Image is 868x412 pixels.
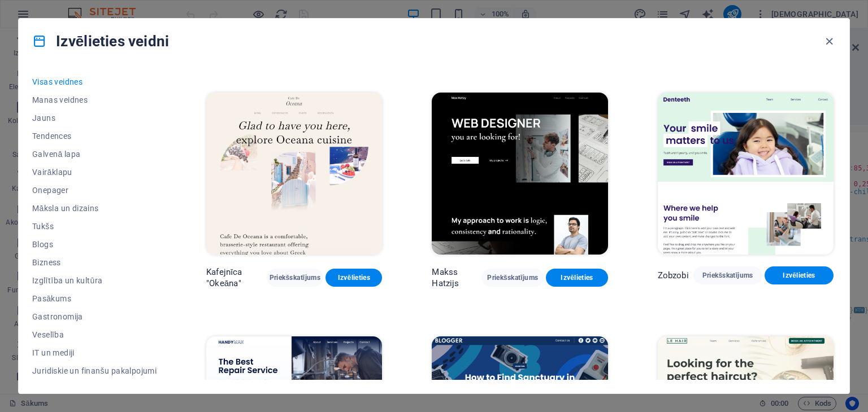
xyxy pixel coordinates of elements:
[32,150,81,159] font: Galvenā lapa
[32,344,157,362] button: IT un mediji
[32,168,72,177] font: Vairāklapu
[32,222,54,231] font: Tukšs
[783,271,815,279] font: Izvēlieties
[32,73,157,91] button: Visas veidnes
[432,93,607,255] img: Makss Hatzijs
[561,274,593,282] font: Izvēlieties
[32,186,68,195] font: Onepager
[32,199,157,217] button: Māksla un dizains
[32,181,157,199] button: Onepager
[658,270,689,280] font: Zobzobi
[32,258,61,267] font: Bizness
[206,267,242,288] font: Kafejnīca "Okeāna"
[56,33,169,50] font: Izvēlieties veidni
[487,274,538,282] font: Priekšskatījums
[338,274,370,282] font: Izvēlieties
[693,266,762,284] button: Priekšskatījums
[32,271,157,290] button: Izglītība un kultūra
[702,271,753,279] font: Priekšskatījums
[32,290,157,308] button: Pasākums
[32,204,99,213] font: Māksla un dizains
[765,266,834,284] button: Izvēlieties
[32,240,53,249] font: Blogs
[32,312,83,321] font: Gastronomija
[32,113,55,122] font: Jauns
[658,93,834,255] img: Zobzobi
[270,274,320,282] font: Priekšskatījums
[32,163,157,181] button: Vairāklapu
[32,77,83,86] font: Visas veidnes
[32,348,75,357] font: IT un mediji
[32,132,72,141] font: Tendences
[32,362,157,380] button: Juridiskie un finanšu pakalpojumi
[481,269,544,287] button: Priekšskatījums
[32,109,157,127] button: Jauns
[32,308,157,326] button: Gastronomija
[32,95,88,104] font: Manas veidnes
[32,276,103,285] font: Izglītība un kultūra
[267,269,323,287] button: Priekšskatījums
[32,235,157,253] button: Blogs
[432,267,459,288] font: Makss Hatzijs
[32,127,157,145] button: Tendences
[32,326,157,344] button: Veselība
[206,93,382,255] img: Kafejnīca "Okeāna"
[32,217,157,235] button: Tukšs
[32,330,64,339] font: Veselība
[32,91,157,109] button: Manas veidnes
[32,366,157,375] font: Juridiskie un finanšu pakalpojumi
[32,253,157,271] button: Bizness
[32,145,157,163] button: Galvenā lapa
[546,269,608,287] button: Izvēlieties
[32,294,71,303] font: Pasākums
[325,269,382,287] button: Izvēlieties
